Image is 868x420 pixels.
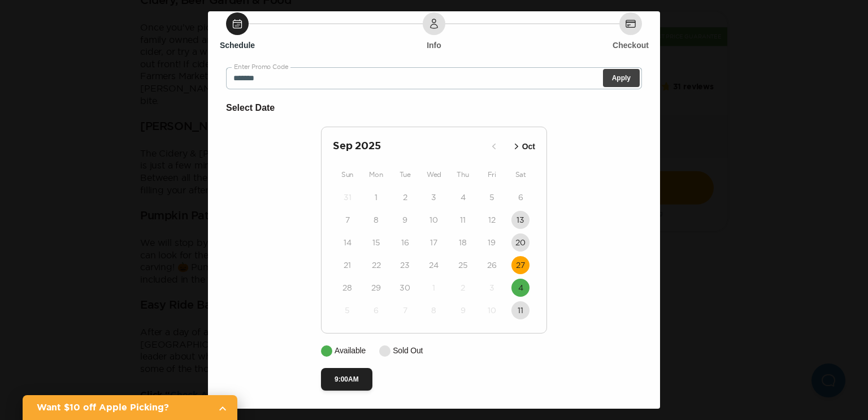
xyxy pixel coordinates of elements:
div: Sun [333,168,362,181]
time: 19 [488,237,496,248]
time: 13 [517,214,524,226]
button: 3 [425,188,443,206]
time: 14 [344,237,351,248]
time: 16 [401,237,409,248]
button: 11 [454,211,472,229]
button: 13 [511,211,530,229]
time: 30 [400,282,410,293]
time: 29 [371,282,381,293]
button: 20 [511,233,530,252]
time: 7 [403,305,407,316]
time: 21 [344,259,351,271]
time: 2 [461,282,465,293]
time: 7 [345,214,350,226]
button: 8 [425,301,443,319]
time: 8 [431,305,436,316]
time: 2 [403,192,407,203]
p: Sold Out [393,345,423,357]
time: 11 [460,214,466,226]
button: 12 [483,211,501,229]
button: 30 [396,279,414,297]
h6: Schedule [220,40,255,51]
time: 31 [344,192,351,203]
button: 6 [367,301,385,319]
button: 26 [483,256,501,274]
time: 5 [489,192,494,203]
button: 4 [454,188,472,206]
div: Sat [506,168,535,181]
button: 14 [338,233,357,252]
button: 6 [511,188,530,206]
time: 24 [429,259,439,271]
div: Thu [449,168,478,181]
button: 17 [425,233,443,252]
time: 3 [431,192,436,203]
button: 25 [454,256,472,274]
time: 9 [461,305,466,316]
button: Oct [507,137,539,156]
time: 1 [432,282,435,293]
button: 31 [338,188,357,206]
div: Wed [419,168,448,181]
button: Apply [603,69,640,87]
button: 7 [338,211,357,229]
time: 17 [430,237,437,248]
button: 9:00AM [321,368,372,391]
button: 4 [511,279,530,297]
button: 5 [483,188,501,206]
time: 12 [488,214,496,226]
time: 23 [400,259,410,271]
time: 1 [375,192,377,203]
time: 15 [372,237,380,248]
button: 9 [454,301,472,319]
button: 24 [425,256,443,274]
button: 1 [425,279,443,297]
time: 11 [518,305,523,316]
button: 21 [338,256,357,274]
button: 29 [367,279,385,297]
time: 5 [345,305,350,316]
time: 18 [459,237,467,248]
button: 3 [483,279,501,297]
p: Oct [522,141,535,153]
time: 27 [516,259,525,271]
time: 22 [372,259,381,271]
time: 6 [518,192,523,203]
time: 3 [489,282,494,293]
button: 18 [454,233,472,252]
button: 9 [396,211,414,229]
time: 26 [487,259,497,271]
button: 11 [511,301,530,319]
button: 27 [511,256,530,274]
h2: Sep 2025 [333,138,485,154]
button: 1 [367,188,385,206]
time: 6 [374,305,379,316]
button: 10 [425,211,443,229]
button: 28 [338,279,357,297]
time: 28 [342,282,352,293]
time: 10 [488,305,496,316]
button: 2 [396,188,414,206]
div: Tue [390,168,419,181]
h6: Select Date [226,101,642,115]
button: 15 [367,233,385,252]
time: 9 [402,214,407,226]
button: 22 [367,256,385,274]
button: 5 [338,301,357,319]
button: 23 [396,256,414,274]
button: 2 [454,279,472,297]
h6: Checkout [613,40,649,51]
p: Available [335,345,366,357]
time: 10 [429,214,438,226]
time: 25 [458,259,468,271]
time: 8 [374,214,379,226]
time: 4 [461,192,466,203]
div: Fri [478,168,506,181]
button: 19 [483,233,501,252]
a: Want $10 off Apple Picking? [23,395,237,420]
button: 10 [483,301,501,319]
h2: Want $10 off Apple Picking? [37,401,209,414]
time: 20 [515,237,526,248]
h6: Info [427,40,441,51]
div: Mon [362,168,390,181]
